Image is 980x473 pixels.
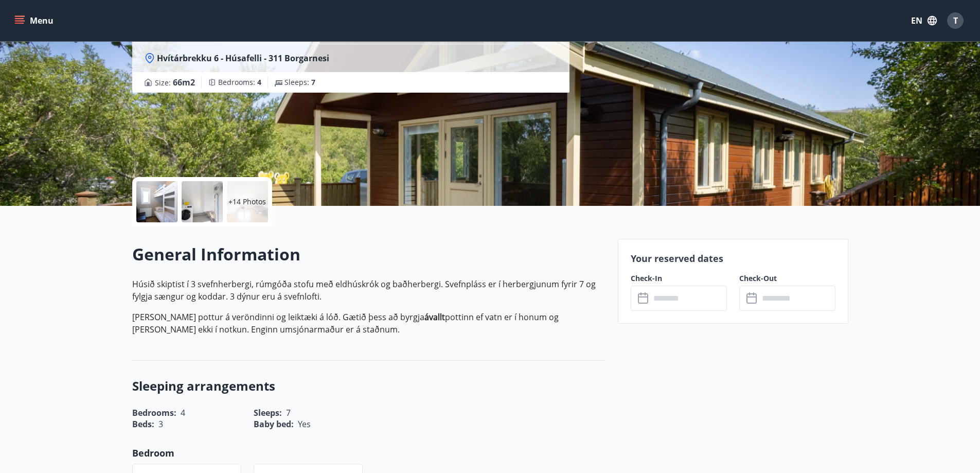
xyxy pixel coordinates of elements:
button: EN [907,11,941,30]
p: Húsið skiptist í 3 svefnherbergi, rúmgóða stofu með eldhúskrók og baðherbergi. Svefnpláss er í he... [132,278,605,303]
span: Bedrooms : [218,77,261,87]
span: Beds : [132,418,154,430]
span: 7 [311,77,315,87]
h3: Sleeping arrangements [132,377,605,395]
button: menu [12,11,58,30]
p: Bedroom [132,446,605,460]
span: T [953,15,958,26]
h2: General Information [132,243,605,266]
strong: ávallt [424,311,445,323]
label: Check-Out [739,273,835,284]
span: Yes [298,418,311,430]
span: 4 [257,77,261,87]
span: Sleeps : [284,77,315,87]
span: 66 m2 [173,77,195,88]
span: Hvítárbrekku 6 - Húsafelli - 311 Borgarnesi [157,52,329,64]
p: +14 Photos [228,197,266,207]
span: Baby bed : [254,418,294,430]
label: Check-In [631,273,727,284]
span: 3 [158,418,163,430]
span: Size : [155,76,195,89]
p: [PERSON_NAME] pottur á veröndinni og leiktæki á lóð. Gætið þess að byrgja pottinn ef vatn er í ho... [132,311,605,336]
button: T [943,8,968,33]
p: Your reserved dates [631,252,835,265]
